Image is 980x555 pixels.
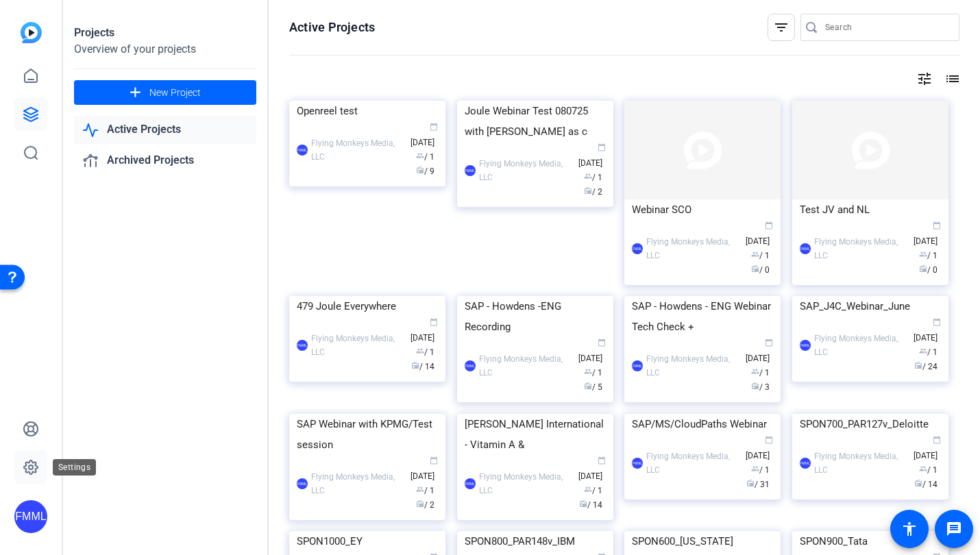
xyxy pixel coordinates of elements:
[914,361,922,369] span: radio
[430,456,438,465] span: calendar_today
[765,436,773,444] span: calendar_today
[814,449,907,477] div: Flying Monkeys Media, LLC
[297,531,438,552] div: SPON1000_EY
[416,485,424,493] span: group
[598,456,606,465] span: calendar_today
[746,436,773,460] span: [DATE]
[646,235,739,262] div: Flying Monkeys Media, LLC
[297,101,438,121] div: Openreel test
[584,187,602,197] span: / 2
[800,199,941,220] div: Test JV and NL
[289,19,375,36] h1: Active Projects
[53,459,96,476] div: Settings
[579,500,587,508] span: radio
[746,479,755,487] span: radio
[646,449,739,477] div: Flying Monkeys Media, LLC
[825,19,948,36] input: Search
[74,116,256,144] a: Active Projects
[465,478,476,489] div: FMML
[411,361,419,369] span: radio
[479,470,572,497] div: Flying Monkeys Media, LLC
[632,296,773,337] div: SAP - Howdens - ENG Webinar Tech Check +
[74,80,256,105] button: New Project
[127,84,144,101] mat-icon: add
[751,265,770,275] span: / 0
[21,22,42,43] img: blue-gradient.svg
[584,382,592,390] span: radio
[916,71,933,87] mat-icon: tune
[465,101,606,142] div: Joule Webinar Test 080725 with [PERSON_NAME] as c
[598,338,606,347] span: calendar_today
[943,71,959,87] mat-icon: list
[416,347,434,357] span: / 1
[914,479,922,487] span: radio
[297,414,438,455] div: SAP Webinar with KPMG/Test session
[584,382,602,392] span: / 5
[800,458,811,469] div: FMML
[814,235,907,262] div: Flying Monkeys Media, LLC
[416,151,424,160] span: group
[465,531,606,552] div: SPON800_PAR148v_IBM
[416,486,434,495] span: / 1
[914,362,938,371] span: / 24
[919,264,927,273] span: radio
[632,414,773,434] div: SAP/MS/CloudPaths Webinar
[632,199,773,220] div: Webinar SCO
[751,250,759,258] span: group
[465,360,476,371] div: FMML
[311,470,404,497] div: Flying Monkeys Media, LLC
[598,143,606,151] span: calendar_today
[14,500,47,533] div: FMML
[773,19,789,36] mat-icon: filter_list
[311,332,404,359] div: Flying Monkeys Media, LLC
[411,457,438,481] span: [DATE]
[74,41,256,58] div: Overview of your projects
[632,458,643,469] div: FMML
[800,296,941,317] div: SAP_J4C_Webinar_June
[919,265,938,275] span: / 0
[751,368,770,378] span: / 1
[579,500,602,510] span: / 14
[584,186,592,195] span: radio
[933,318,941,326] span: calendar_today
[430,123,438,131] span: calendar_today
[746,480,770,489] span: / 31
[746,222,773,246] span: [DATE]
[800,414,941,434] div: SPON700_PAR127v_Deloitte
[465,165,476,176] div: FMML
[584,486,602,495] span: / 1
[416,152,434,162] span: / 1
[74,147,256,175] a: Archived Projects
[632,243,643,254] div: FMML
[919,347,938,357] span: / 1
[416,166,424,174] span: radio
[584,172,592,180] span: group
[311,136,404,164] div: Flying Monkeys Media, LLC
[416,500,424,508] span: radio
[919,251,938,260] span: / 1
[479,352,572,380] div: Flying Monkeys Media, LLC
[584,173,602,182] span: / 1
[584,368,602,378] span: / 1
[919,250,927,258] span: group
[479,157,572,184] div: Flying Monkeys Media, LLC
[800,243,811,254] div: FMML
[933,221,941,230] span: calendar_today
[765,338,773,347] span: calendar_today
[646,352,739,380] div: Flying Monkeys Media, LLC
[751,367,759,375] span: group
[800,531,941,552] div: SPON900_Tata
[578,457,606,481] span: [DATE]
[584,367,592,375] span: group
[632,360,643,371] div: FMML
[297,478,308,489] div: FMML
[765,221,773,230] span: calendar_today
[584,485,592,493] span: group
[297,296,438,317] div: 479 Joule Everywhere
[751,465,759,473] span: group
[914,436,941,460] span: [DATE]
[465,296,606,337] div: SAP - Howdens -ENG Recording
[751,382,759,390] span: radio
[751,465,770,475] span: / 1
[465,414,606,455] div: [PERSON_NAME] International - Vitamin A &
